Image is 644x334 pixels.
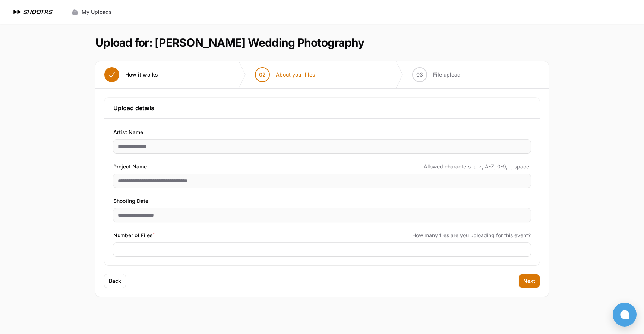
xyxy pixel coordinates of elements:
span: Number of Files [113,231,155,240]
h3: Upload details [113,103,531,112]
button: Next [519,274,540,288]
span: Project Name [113,162,147,171]
button: 02 About your files [246,61,324,88]
h1: Upload for: [PERSON_NAME] Wedding Photography [95,36,364,49]
button: Open chat window [613,303,637,327]
span: Allowed characters: a-z, A-Z, 0-9, -, space. [424,163,531,170]
span: File upload [433,71,461,78]
span: 03 [416,71,423,78]
button: 03 File upload [403,61,470,88]
span: Shooting Date [113,197,148,205]
h1: SHOOTRS [23,7,52,16]
span: How many files are you uploading for this event? [412,232,531,239]
span: My Uploads [82,8,112,16]
button: Back [104,274,126,288]
button: How it works [95,61,167,88]
a: My Uploads [67,5,116,19]
span: Back [109,277,121,285]
img: SHOOTRS [12,7,23,16]
span: 02 [259,71,266,78]
span: How it works [125,71,158,78]
span: Next [523,277,535,285]
a: SHOOTRS SHOOTRS [12,7,52,16]
span: Artist Name [113,128,143,137]
span: About your files [276,71,315,78]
